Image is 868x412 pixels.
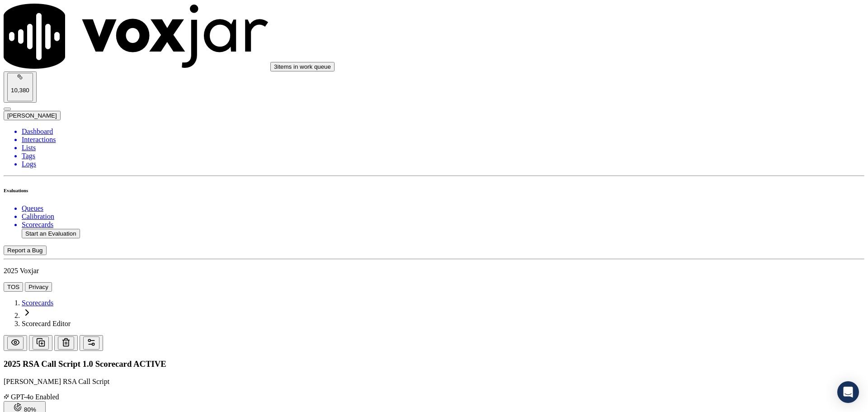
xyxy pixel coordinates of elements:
[4,4,269,69] img: voxjar logo
[4,393,59,401] span: GPT-4o Enabled
[4,282,23,292] button: TOS
[22,229,80,238] button: Start an Evaluation
[4,299,864,328] nav: breadcrumb
[22,299,53,307] a: Scorecards
[11,87,29,94] p: 10,380
[270,62,335,71] button: 3items in work queue
[4,71,37,103] button: 10,380
[22,160,864,168] a: Logs
[22,204,864,213] a: Queues
[22,144,864,152] a: Lists
[7,73,33,101] button: 10,380
[837,381,859,403] div: Open Intercom Messenger
[7,112,57,119] span: [PERSON_NAME]
[133,359,166,369] span: ACTIVE
[4,188,864,193] h6: Evaluations
[4,359,864,369] h3: 2025 RSA Call Script 1.0 Scorecard
[22,320,71,327] span: Scorecard Editor
[22,221,864,229] a: Scorecards
[25,282,52,292] button: Privacy
[22,152,864,160] a: Tags
[4,378,864,386] p: [PERSON_NAME] RSA Call Script
[22,128,864,136] a: Dashboard
[22,213,864,221] a: Calibration
[4,111,61,120] button: [PERSON_NAME]
[22,136,864,144] a: Interactions
[4,246,47,255] button: Report a Bug
[4,267,864,275] p: 2025 Voxjar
